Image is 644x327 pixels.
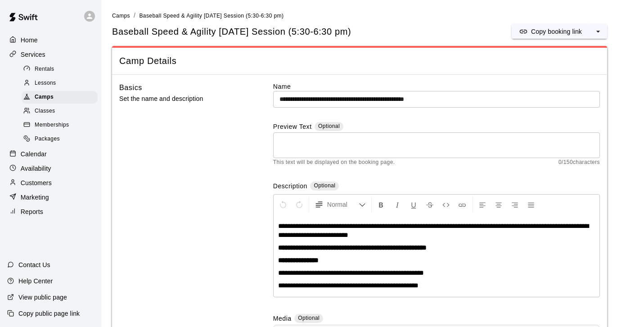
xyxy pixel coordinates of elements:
[455,196,470,213] button: Insert Link
[273,158,395,167] span: This text will be displayed on the booking page.
[292,196,307,213] button: Redo
[531,27,582,36] p: Copy booking link
[589,24,607,39] button: select merge strategy
[21,36,38,45] p: Home
[22,104,101,118] a: Classes
[22,133,98,145] div: Packages
[139,13,284,19] span: Baseball Speed & Agility [DATE] Session (5:30-6:30 pm)
[22,76,101,90] a: Lessons
[475,196,490,213] button: Left Align
[7,33,94,47] a: Home
[21,150,47,159] p: Calendar
[558,158,600,167] span: 0 / 150 characters
[134,11,135,20] li: /
[112,26,351,38] h5: Baseball Speed & Agility [DATE] Session (5:30-6:30 pm)
[21,178,52,187] p: Customers
[7,48,94,61] a: Services
[18,293,67,302] p: View public page
[18,309,80,318] p: Copy public page link
[112,12,130,19] a: Camps
[18,260,50,269] p: Contact Us
[273,82,600,91] label: Name
[298,315,320,321] span: Optional
[318,123,340,129] span: Optional
[112,11,633,21] nav: breadcrumb
[507,196,522,213] button: Right Align
[22,118,101,132] a: Memberships
[390,196,405,213] button: Format Italics
[35,135,60,144] span: Packages
[21,193,49,202] p: Marketing
[22,63,98,76] div: Rentals
[35,65,54,74] span: Rentals
[21,164,51,173] p: Availability
[273,314,292,324] label: Media
[112,13,130,19] span: Camps
[311,196,369,213] button: Formatting Options
[7,176,94,190] a: Customers
[374,196,389,213] button: Format Bold
[7,205,94,218] a: Reports
[22,105,98,118] div: Classes
[275,196,291,213] button: Undo
[314,182,335,189] span: Optional
[7,147,94,161] a: Calendar
[491,196,506,213] button: Center Align
[22,77,98,90] div: Lessons
[7,191,94,204] a: Marketing
[35,93,54,102] span: Camps
[273,122,312,132] label: Preview Text
[35,79,56,88] span: Lessons
[422,196,437,213] button: Format Strikethrough
[35,107,55,116] span: Classes
[406,196,421,213] button: Format Underline
[22,91,101,104] a: Camps
[22,62,101,76] a: Rentals
[22,132,101,146] a: Packages
[438,196,454,213] button: Insert Code
[119,55,600,67] span: Camp Details
[523,196,539,213] button: Justify Align
[18,277,53,286] p: Help Center
[512,24,607,39] div: split button
[22,119,98,132] div: Memberships
[21,50,45,59] p: Services
[512,24,589,39] button: Copy booking link
[7,162,94,175] a: Availability
[327,200,359,209] span: Normal
[35,121,69,130] span: Memberships
[273,182,307,192] label: Description
[119,82,142,94] h6: Basics
[119,93,244,104] p: Set the name and description
[22,91,98,104] div: Camps
[21,207,43,216] p: Reports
